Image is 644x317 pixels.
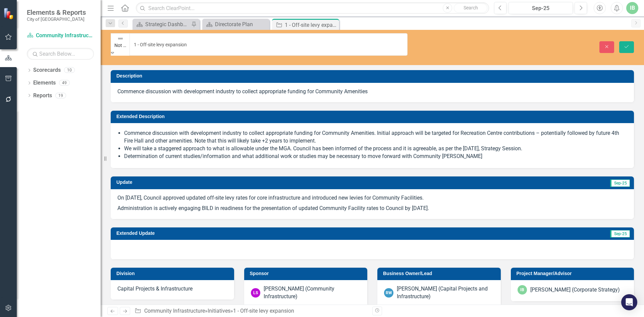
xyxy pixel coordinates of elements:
div: 19 [55,93,66,98]
span: Sep-25 [610,230,630,237]
h3: Division [116,271,231,276]
div: Sep-25 [511,4,571,12]
span: Search [464,5,478,10]
h3: Extended Update [116,231,452,236]
div: 1 - Off-site levy expansion [233,308,294,314]
small: City of [GEOGRAPHIC_DATA] [27,16,86,22]
a: Reports [33,92,52,100]
div: Open Intercom Messenger [621,294,637,310]
div: Directorate Plan [215,20,268,29]
h3: Business Owner/Lead [383,271,497,276]
h3: Project Manager/Advisor [517,271,631,276]
li: We will take a staggered approach to what is allowable under the MGA. Council has been informed o... [124,145,627,153]
div: 49 [59,80,70,86]
a: Initiatives [208,308,230,314]
input: Search Below... [27,48,94,60]
div: 10 [64,67,75,73]
span: Capital Projects & Infrastructure [117,285,193,292]
div: IB [518,285,527,295]
p: On [DATE], Council approved updated off-site levy rates for core infrastructure and introduced ne... [117,194,627,203]
div: RW [384,288,393,298]
button: IB [626,2,638,14]
input: Search ClearPoint... [136,2,489,14]
button: Search [454,3,487,13]
h3: Update [116,180,341,185]
li: Commence discussion with development industry to collect appropriate funding for Community Amenit... [124,129,627,145]
div: » » [135,307,367,315]
span: Sep-25 [610,179,630,187]
h3: Sponsor [250,271,364,276]
a: Scorecards [33,66,61,74]
span: Commence discussion with development industry to collect appropriate funding for Community Amenities [117,88,368,95]
div: Strategic Dashboard [145,20,190,29]
input: This field is required [129,33,408,56]
a: Directorate Plan [204,20,268,29]
div: [PERSON_NAME] (Capital Projects and Infrastructure) [397,285,494,301]
span: Elements & Reports [27,8,86,16]
li: Determination of current studies/information and what additional work or studies may be necessary... [124,153,627,160]
a: Elements [33,79,56,87]
button: Sep-25 [508,2,573,14]
a: Strategic Dashboard [134,20,190,29]
a: Community Infrastructure [144,308,205,314]
div: [PERSON_NAME] (Corporate Strategy) [530,286,620,294]
div: 1 - Off-site levy expansion [285,21,337,29]
div: Not Defined [114,42,126,49]
h3: Description [116,73,631,78]
div: LS [251,288,260,298]
p: Administration is actively engaging BILD in readiness for the presentation of updated Community F... [117,203,627,212]
div: [PERSON_NAME] (Community Infrastructure) [264,285,361,301]
img: Not Defined [117,35,124,42]
a: Community Infrastructure [27,32,94,40]
h3: Extended Description [116,114,631,119]
img: ClearPoint Strategy [3,8,15,19]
